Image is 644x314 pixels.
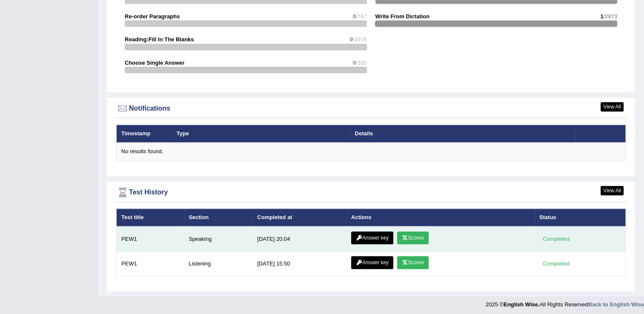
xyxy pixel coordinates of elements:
[184,226,252,251] td: Speaking
[350,36,353,43] span: 0
[353,13,356,20] span: 0
[535,208,626,226] th: Status
[252,226,346,251] td: [DATE] 20:04
[539,234,572,243] div: Completed
[601,102,624,111] a: View All
[600,13,603,20] span: 1
[184,208,252,226] th: Section
[375,13,430,20] strong: Write From Dictation
[539,259,572,268] div: Completed
[121,148,621,156] div: No results found.
[117,208,184,226] th: Test title
[351,231,393,244] a: Answer key
[486,296,644,308] div: 2025 © All Rights Reserved
[350,125,574,143] th: Details
[252,251,346,276] td: [DATE] 15:50
[117,251,184,276] td: PEW1
[252,208,346,226] th: Completed at
[125,13,180,20] strong: Re-order Paragraphs
[356,60,366,66] span: /325
[353,60,356,66] span: 0
[172,125,350,143] th: Type
[601,186,624,195] a: View All
[116,102,626,115] div: Notifications
[351,256,393,269] a: Answer key
[356,13,366,20] span: /767
[346,208,535,226] th: Actions
[353,36,367,43] span: /1078
[603,13,617,20] span: /2873
[116,186,626,199] div: Test History
[588,301,644,308] a: Back to English Wise
[117,125,172,143] th: Timestamp
[504,301,539,308] strong: English Wise.
[125,36,194,43] strong: Reading:Fill In The Blanks
[117,226,184,251] td: PEW1
[125,60,184,66] strong: Choose Single Answer
[397,231,429,244] a: Scores
[184,251,252,276] td: Listening
[397,256,429,269] a: Scores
